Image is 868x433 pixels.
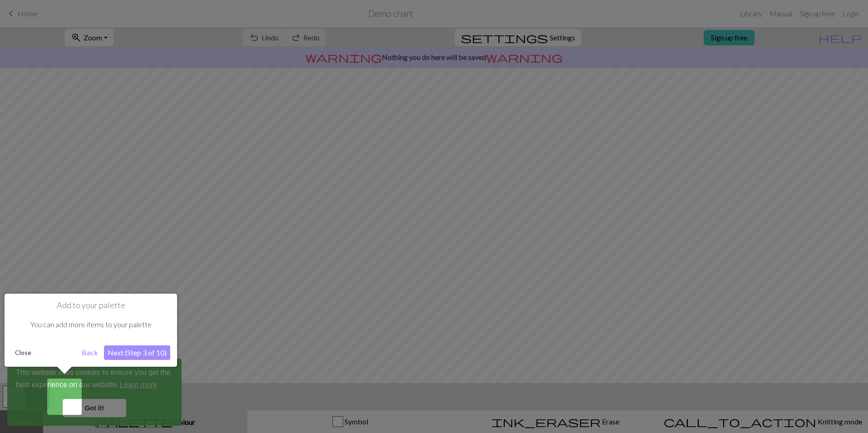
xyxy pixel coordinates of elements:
h1: Add to your palette [11,300,170,310]
div: Add to your palette [5,294,177,367]
button: Back [78,345,102,360]
button: Close [11,346,35,359]
button: Next (Step 3 of 10) [104,345,170,360]
div: You can add more items to your palette [11,310,170,339]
